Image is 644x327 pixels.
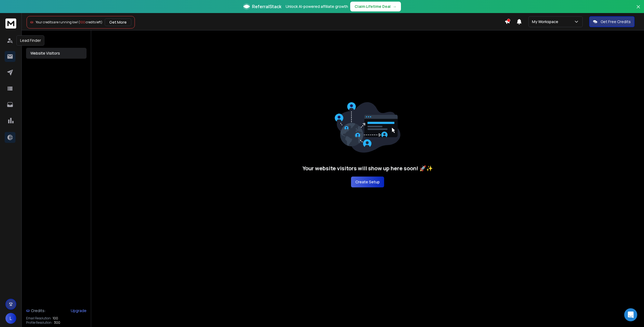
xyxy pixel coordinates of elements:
[80,20,85,24] span: 100
[350,2,401,11] button: Claim Lifetime Deal→
[71,308,87,313] div: Upgrade
[351,177,384,187] button: Create Setup
[26,316,52,320] p: Email Resolution:
[53,316,58,320] span: 100
[532,19,560,24] p: My Workspace
[17,35,44,46] div: Lead Finder
[54,320,60,325] span: 300
[589,16,635,27] button: Get Free Credits
[635,3,642,16] button: Close banner
[601,19,631,24] p: Get Free Credits
[286,4,348,9] p: Unlock AI-powered affiliate growth
[5,313,16,324] button: L
[624,308,637,321] div: Open Intercom Messenger
[26,320,53,325] p: Profile Resolution :
[105,18,131,26] button: Get More
[31,308,46,313] span: Credits:
[393,4,397,9] span: →
[26,305,87,316] a: Credits:Upgrade
[26,48,87,59] button: Website Visitors
[26,35,87,46] button: Setup
[36,20,78,24] span: Your credits are running low!
[78,20,103,24] span: ( credits left)
[302,165,433,172] h3: Your website visitors will show up here soon! 🚀✨
[252,3,281,10] span: ReferralStack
